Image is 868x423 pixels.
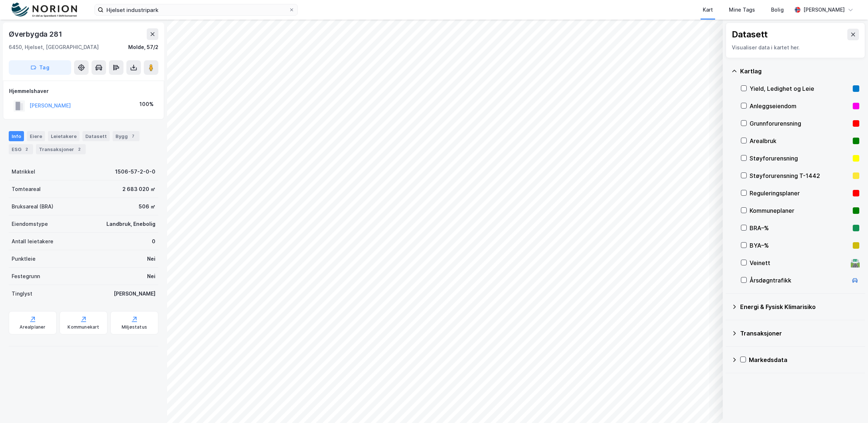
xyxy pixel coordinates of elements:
[68,324,99,330] div: Kommunekart
[122,324,147,330] div: Miljøstatus
[12,185,41,194] div: Tomteareal
[36,144,86,154] div: Transaksjoner
[750,119,850,128] div: Grunnforurensning
[115,167,155,176] div: 1506-57-2-0-0
[12,220,48,228] div: Eiendomstype
[12,202,53,211] div: Bruksareal (BRA)
[9,28,63,40] div: Øverbygda 281
[740,329,859,338] div: Transaksjoner
[750,259,848,267] div: Veinett
[76,146,83,153] div: 2
[27,131,45,141] div: Eiere
[9,60,71,75] button: Tag
[82,131,110,141] div: Datasett
[750,137,850,145] div: Arealbruk
[12,289,32,298] div: Tinglyst
[147,255,155,263] div: Nei
[750,189,850,198] div: Reguleringsplaner
[9,144,33,154] div: ESG
[771,5,784,14] div: Bolig
[729,5,755,14] div: Mine Tags
[750,241,850,250] div: BYA–%
[850,258,860,268] div: 🛣️
[152,237,155,246] div: 0
[20,324,45,330] div: Arealplaner
[750,224,850,232] div: BRA–%
[9,43,99,52] div: 6450, Hjelset, [GEOGRAPHIC_DATA]
[732,29,768,40] div: Datasett
[703,5,713,14] div: Kart
[732,43,859,52] div: Visualiser data i kartet her.
[12,272,40,281] div: Festegrunn
[147,272,155,281] div: Nei
[740,302,859,311] div: Energi & Fysisk Klimarisiko
[803,5,845,14] div: [PERSON_NAME]
[139,100,154,109] div: 100%
[750,102,850,110] div: Anleggseiendom
[12,3,77,17] img: norion-logo.80e7a08dc31c2e691866.png
[750,84,850,93] div: Yield, Ledighet og Leie
[12,237,53,246] div: Antall leietakere
[23,146,30,153] div: 2
[139,202,155,211] div: 506 ㎡
[9,87,158,95] div: Hjemmelshaver
[9,131,24,141] div: Info
[740,67,859,76] div: Kartlag
[750,206,850,215] div: Kommuneplaner
[113,131,139,141] div: Bygg
[749,355,859,364] div: Markedsdata
[128,43,158,52] div: Molde, 57/2
[832,388,868,423] div: Kontrollprogram for chat
[832,388,868,423] iframe: Chat Widget
[12,255,36,263] div: Punktleie
[48,131,80,141] div: Leietakere
[750,171,850,180] div: Støyforurensning T-1442
[129,133,137,140] div: 7
[104,4,289,15] input: Søk på adresse, matrikkel, gårdeiere, leietakere eller personer
[106,220,155,228] div: Landbruk, Enebolig
[122,185,155,194] div: 2 683 020 ㎡
[750,154,850,163] div: Støyforurensning
[114,289,155,298] div: [PERSON_NAME]
[750,276,848,285] div: Årsdøgntrafikk
[12,167,35,176] div: Matrikkel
